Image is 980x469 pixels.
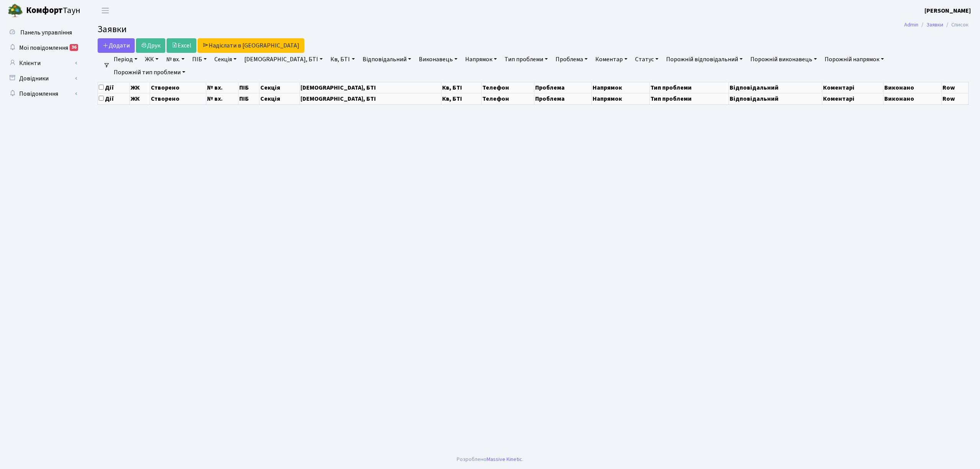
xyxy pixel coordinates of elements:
th: Row [942,82,969,93]
th: Виконано [883,82,941,93]
th: Секція [260,93,300,104]
a: Секція [211,53,240,66]
img: logo.png [8,3,23,18]
th: ПІБ [238,82,260,93]
th: Створено [150,82,206,93]
th: № вх. [206,93,238,104]
a: Мої повідомлення36 [4,40,80,56]
span: Таун [26,4,80,17]
th: ЖК [129,93,150,104]
a: Кв, БТІ [327,53,358,66]
a: Напрямок [462,53,500,66]
a: ПІБ [189,53,210,66]
th: Телефон [482,93,534,104]
a: Додати [98,38,135,53]
th: Кв, БТІ [441,82,482,93]
a: Виконавець [416,53,461,66]
th: № вх. [206,82,238,93]
div: 36 [70,44,78,51]
span: Панель управління [20,28,72,37]
th: Коментарі [822,82,884,93]
th: ПІБ [238,93,260,104]
a: Клієнти [4,56,80,71]
a: Тип проблеми [501,53,551,66]
a: Порожній відповідальний [663,53,746,66]
a: Статус [632,53,661,66]
div: Розроблено . [457,455,523,464]
span: Додати [103,41,130,50]
a: ЖК [142,53,162,66]
th: Коментарі [822,93,884,104]
a: Порожній тип проблеми [111,66,188,79]
a: Довідники [4,71,80,86]
th: Відповідальний [729,93,822,104]
th: Секція [260,82,300,93]
a: Massive Kinetic [487,455,522,463]
th: Дії [98,93,130,104]
span: Заявки [98,23,127,36]
a: Повідомлення [4,86,80,101]
li: Список [943,21,969,29]
th: [DEMOGRAPHIC_DATA], БТІ [299,93,441,104]
a: № вх. [163,53,188,66]
a: Коментар [592,53,630,66]
a: Порожній напрямок [822,53,887,66]
button: Переключити навігацію [96,4,115,17]
th: Телефон [482,82,534,93]
th: [DEMOGRAPHIC_DATA], БТІ [299,82,441,93]
th: Створено [150,93,206,104]
a: Проблема [552,53,591,66]
th: ЖК [129,82,150,93]
span: Мої повідомлення [19,44,68,52]
th: Тип проблеми [649,82,728,93]
th: Дії [98,82,130,93]
a: Період [111,53,140,66]
th: Проблема [534,82,591,93]
a: Admin [904,21,918,29]
th: Виконано [883,93,941,104]
th: Проблема [534,93,591,104]
a: Друк [136,38,165,53]
th: Тип проблеми [649,93,728,104]
th: Напрямок [592,93,649,104]
th: Кв, БТІ [441,93,482,104]
a: Заявки [926,21,943,29]
nav: breadcrumb [893,17,980,33]
a: [DEMOGRAPHIC_DATA], БТІ [241,53,326,66]
a: [PERSON_NAME] [924,6,971,15]
b: Комфорт [26,4,63,16]
th: Напрямок [592,82,649,93]
a: Порожній виконавець [747,53,820,66]
th: Відповідальний [729,82,822,93]
a: Відповідальний [359,53,414,66]
a: Надіслати в [GEOGRAPHIC_DATA] [198,38,304,53]
a: Панель управління [4,25,80,40]
a: Excel [167,38,196,53]
th: Row [942,93,969,104]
